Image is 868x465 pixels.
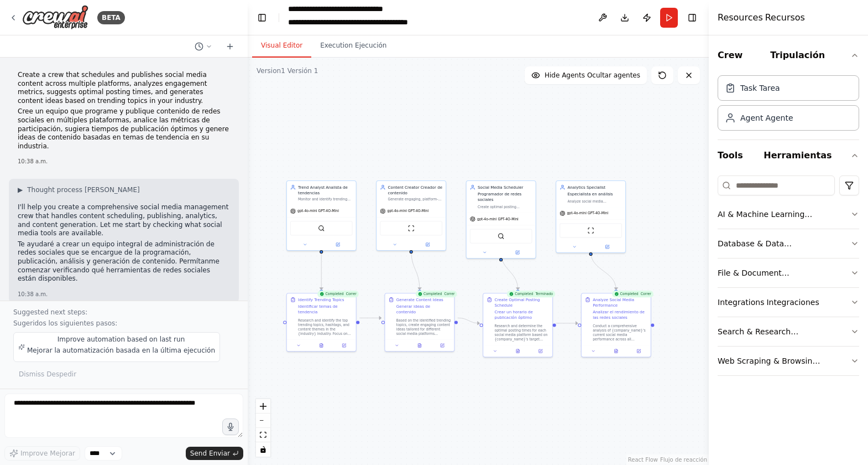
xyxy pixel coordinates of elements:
img: SerperDevTool [498,232,504,239]
sider-trans-text: Mejorar la automatización basada en la última ejecución [27,347,215,354]
sider-trans-text: Versión 1 [287,67,318,75]
sider-trans-text: Analista de tendencias [298,185,348,195]
sider-trans-text: Tarea [759,84,780,92]
button: View output [506,348,530,354]
button: Web Scraping & Browsing [718,347,859,375]
a: React Flow attribution [628,457,707,463]
button: Open in side panel [334,342,354,349]
button: ImproveMejorar [4,446,80,461]
div: Monitor and identify trending topics, hashtags, and content themes in the {industry} industry to ... [298,197,352,201]
button: Hide right sidebar [684,10,700,25]
div: Generate Content Ideas [396,297,451,317]
button: File & Document [718,259,859,287]
div: Generate engaging, platform-specific social media content including posts, captions, and visual c... [388,197,442,201]
button: Open in side panel [412,241,443,248]
div: AI & Machine Learning [718,209,826,220]
sider-trans-text: Te ayudaré a crear un equipo integral de administración de redes sociales que se encargue de la p... [18,240,219,282]
div: Content CreatorCreador de contenidoGenerate engaging, platform-specific social media content incl... [376,180,446,251]
div: Agent [740,112,793,123]
sider-trans-text: Creador de contenido [388,185,442,195]
g: Edge from 5e393240-73fb-4e1b-8c4d-1cf42154e8b6 to e5857f65-a036-40b1-95c0-37ce38343642 [409,250,422,290]
div: Analyze Social Media Performance [593,297,647,323]
button: Hide left sidebar [254,10,270,25]
div: Content Creator [388,184,442,195]
button: toggle interactivity [256,442,270,457]
button: Open in side panel [531,348,550,354]
button: Hide AgentsOcultar agentes [525,66,647,84]
sider-trans-text: Sugeridos los siguientes pasos: [13,319,117,327]
sider-trans-text: Agente [765,113,793,122]
sider-trans-text: GPT-4O-Mini [588,211,608,215]
div: Version 1 [257,66,318,75]
button: ▶Thought process[PERSON_NAME] [18,185,140,194]
sider-trans-text: Mejorar [50,449,75,457]
button: IntegrationsIntegraciones [718,288,859,317]
div: Identify Trending Topics [298,297,352,317]
g: Edge from 891b8133-165a-4476-a2ff-e8c765536550 to 5649bf18-2828-4f62-a71d-955e83686c3c [588,252,619,290]
div: Trend Analyst [298,184,352,195]
sider-trans-text: Correr [641,292,651,296]
sider-trans-text: Especialista en análisis [567,192,613,196]
span: Send [190,449,230,458]
div: Conduct a comprehensive analysis of {company_name}'s current social media performance across all ... [593,324,647,342]
button: ToolsHerramientas [718,140,859,171]
sider-trans-text: Ocultar agentes [587,71,640,79]
span: gpt-4o-mini [388,209,429,213]
div: CompletedCorrerGenerate Content IdeasGenerar ideas de contenidoBased on the identified trending t... [384,293,454,352]
sider-trans-text: Identificar temas de tendencia [298,304,337,314]
g: Edge from 1874a35a-0f73-4158-952d-7908e8a97c6c to e5857f65-a036-40b1-95c0-37ce38343642 [359,315,381,321]
div: 10:38 a.m. [18,290,230,298]
div: Database & Data [718,238,803,249]
button: Open in side panel [432,342,452,349]
nav: breadcrumb [288,3,408,32]
button: fit view [256,428,270,442]
button: Open in side panel [322,241,353,248]
div: Web Scraping & Browsing [718,355,824,366]
sider-trans-text: [PERSON_NAME] [85,186,140,194]
sider-trans-text: Flujo de reacción [660,457,707,463]
span: gpt-4o-mini [567,211,608,215]
div: BETA [97,11,125,24]
p: Create a crew that schedules and publishes social media content across multiple platforms, analyz... [18,71,230,151]
div: Research and identify the top trending topics, hashtags, and content themes in the {industry} ind... [298,318,352,336]
button: CrewTripulación [718,40,859,71]
div: Analyze social media engagement metrics, track performance across platforms, and provide actionab... [567,199,621,204]
div: React Flow controls [256,399,270,457]
button: Database & Data [718,229,859,258]
button: Search & Research [718,317,859,346]
div: Integrations [718,297,819,308]
span: Improve [20,449,75,458]
sider-trans-text: Herramientas [764,150,832,161]
sider-trans-text: GPT-4O-Mini [408,209,428,213]
sider-trans-text: Terminado [535,292,553,296]
sider-trans-text: Recursos [765,12,805,23]
sider-trans-text: Integraciones [766,298,819,307]
g: Edge from 3de7e108-e04b-4aa1-8331-9a70609f6daa to 1874a35a-0f73-4158-952d-7908e8a97c6c [318,250,324,290]
sider-trans-text: GPT-4O-Mini [498,217,518,221]
div: Completed [317,291,359,297]
button: Execution [311,34,395,58]
span: Dismiss [19,370,76,379]
div: Trend AnalystAnalista de tendenciasMonitor and identify trending topics, hashtags, and content th... [286,180,357,251]
sider-trans-text: Enviar [209,449,230,457]
div: Search & Research [718,326,817,337]
sider-trans-text: Crear un horario de publicación óptimo [494,310,532,320]
p: I'll help you create a comprehensive social media management crew that handles content scheduling... [18,203,230,283]
img: ScrapeWebsiteTool [408,225,415,231]
div: CrewTripulación [718,71,859,139]
span: Thought process [27,185,139,194]
button: View output [407,342,431,349]
sider-trans-text: Tripulación [770,50,825,60]
button: Click to speak your automation idea [222,418,239,435]
sider-trans-text: Correr [346,292,357,296]
sider-trans-text: Generar ideas de contenido [396,304,430,314]
div: Create optimal posting schedules, determine best posting times for each platform, and organize co... [478,205,532,209]
g: Edge from 6551fc58-8f9d-43a5-8bfb-87ee8303fa62 to 9373cc10-3e59-43a1-badf-9a83e8986b8d [498,252,521,290]
div: Completed [416,291,457,297]
div: Create Optimal Posting Schedule [494,297,548,323]
span: Improve automation based on last run [27,335,215,359]
button: zoom in [256,399,270,414]
button: Open in side panel [592,244,623,250]
div: Based on the identified trending topics, create engaging content ideas tailored for different soc... [396,318,451,336]
div: Social Media SchedulerProgramador de redes socialesCreate optimal posting schedules, determine be... [466,180,536,259]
